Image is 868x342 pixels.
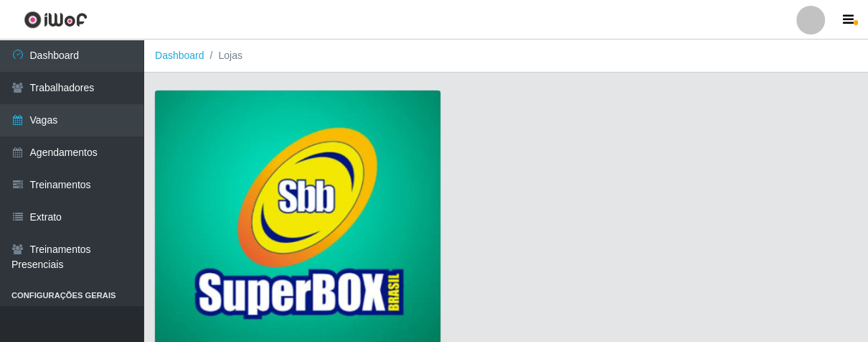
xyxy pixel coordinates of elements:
nav: breadcrumb [143,40,868,73]
img: CoreUI Logo [24,11,88,29]
a: Dashboard [155,50,204,61]
li: Lojas [204,48,242,63]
